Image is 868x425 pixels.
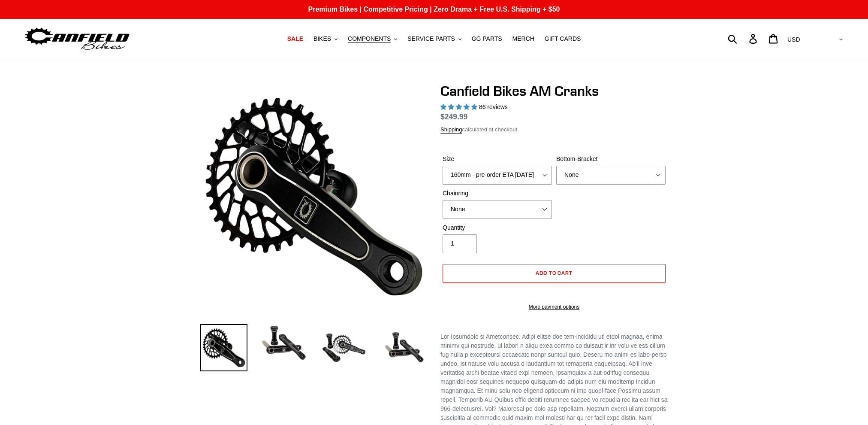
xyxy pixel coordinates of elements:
a: SALE [283,33,307,45]
span: COMPONENTS [348,35,391,42]
button: COMPONENTS [344,33,401,45]
span: Add to cart [536,270,573,276]
span: $249.99 [440,112,467,121]
a: MERCH [508,33,539,45]
span: 4.97 stars [440,103,479,110]
div: calculated at checkout. [440,125,668,134]
span: BIKES [313,35,331,42]
label: Chainring [443,189,552,198]
span: SALE [287,35,303,42]
button: Add to cart [443,264,666,283]
label: Size [443,155,552,164]
h1: Canfield Bikes AM Cranks [440,83,668,99]
img: Load image into Gallery viewer, Canfield Cranks [260,324,307,362]
label: Bottom-Bracket [556,155,666,164]
label: Quantity [443,223,552,232]
img: Load image into Gallery viewer, Canfield Bikes AM Cranks [200,324,247,371]
span: MERCH [512,35,534,42]
span: GG PARTS [472,35,502,42]
img: Load image into Gallery viewer, Canfield Bikes AM Cranks [320,324,368,371]
span: SERVICE PARTS [407,35,455,42]
button: BIKES [309,33,342,45]
img: Load image into Gallery viewer, CANFIELD-AM_DH-CRANKS [380,324,428,371]
img: Canfield Bikes [24,25,131,52]
a: More payment options [443,303,666,311]
input: Search [732,29,754,48]
button: SERVICE PARTS [403,33,465,45]
a: GG PARTS [467,33,506,45]
span: GIFT CARDS [545,35,581,42]
a: GIFT CARDS [540,33,585,45]
span: 86 reviews [479,103,508,110]
a: Shipping [440,126,462,134]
